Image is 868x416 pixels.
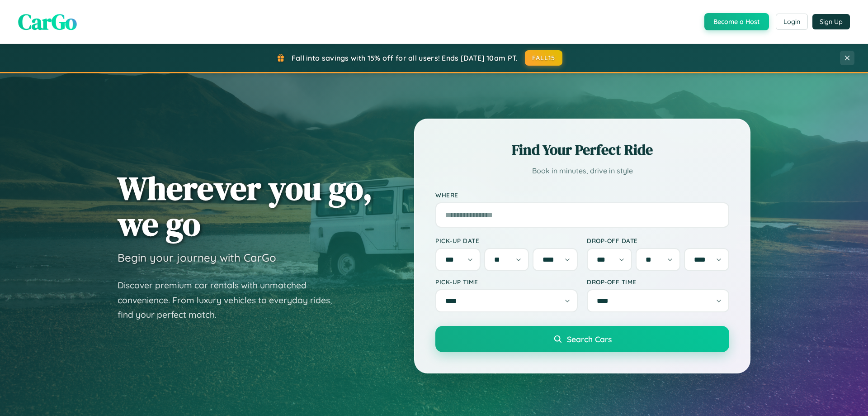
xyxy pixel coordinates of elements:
button: Login [776,14,808,30]
p: Discover premium car rentals with unmatched convenience. From luxury vehicles to everyday rides, ... [118,278,344,322]
button: FALL15 [525,50,563,66]
h1: Wherever you go, we go [118,170,373,242]
label: Drop-off Date [587,237,729,244]
label: Drop-off Time [587,278,729,286]
span: CarGo [18,7,77,37]
button: Become a Host [704,13,769,30]
span: Search Cars [567,334,612,344]
label: Where [435,191,729,199]
h3: Begin your journey with CarGo [118,251,276,264]
p: Book in minutes, drive in style [435,164,729,177]
label: Pick-up Date [435,237,578,244]
span: Fall into savings with 15% off for all users! Ends [DATE] 10am PT. [292,53,518,62]
button: Search Cars [435,326,729,352]
label: Pick-up Time [435,278,578,286]
button: Sign Up [812,14,850,29]
h2: Find Your Perfect Ride [435,140,729,160]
